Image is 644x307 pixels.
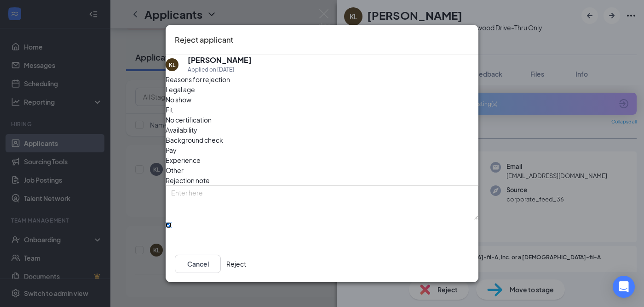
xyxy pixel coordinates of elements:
[175,255,221,273] button: Cancel
[166,84,195,95] span: Legal age
[166,176,210,184] span: Rejection note
[188,55,252,65] h5: [PERSON_NAME]
[188,65,252,74] div: Applied on [DATE]
[166,135,223,145] span: Background check
[166,125,197,135] span: Availability
[169,61,175,69] div: KL
[166,145,177,155] span: Pay
[166,75,230,84] span: Reasons for rejection
[226,255,246,273] button: Reject
[166,115,212,125] span: No certification
[166,95,191,105] span: No show
[613,276,635,298] div: Open Intercom Messenger
[175,34,233,46] h3: Reject applicant
[166,165,184,175] span: Other
[166,155,201,165] span: Experience
[166,105,173,115] span: Fit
